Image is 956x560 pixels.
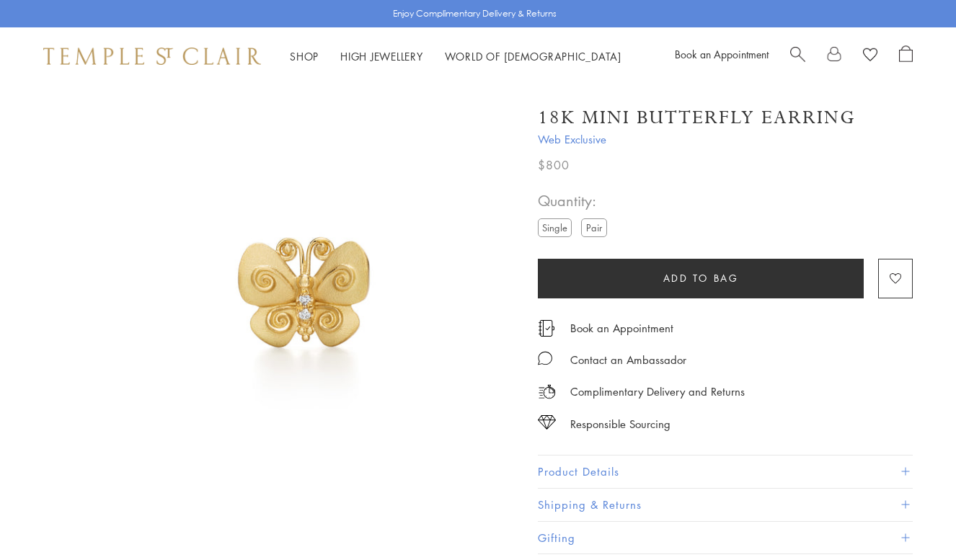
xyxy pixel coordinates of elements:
span: Add to bag [663,270,739,286]
button: Gifting [538,522,913,554]
a: View Wishlist [863,45,877,67]
a: Search [790,45,805,67]
img: Temple St. Clair [43,48,261,65]
label: Single [538,218,572,236]
nav: Main navigation [290,48,621,66]
p: Complimentary Delivery and Returns [570,383,745,401]
div: Responsible Sourcing [570,415,670,433]
a: Open Shopping Bag [899,45,913,67]
button: Shipping & Returns [538,489,913,521]
iframe: Gorgias live chat messenger [884,492,942,546]
img: E18102-MINIBFLY [94,85,516,507]
label: Pair [581,218,607,236]
img: MessageIcon-01_2.svg [538,351,552,365]
button: Product Details [538,455,913,488]
a: Book an Appointment [570,320,673,336]
span: Quantity: [538,189,613,213]
a: ShopShop [290,49,319,63]
img: icon_delivery.svg [538,383,556,401]
h1: 18K Mini Butterfly Earring [538,105,856,130]
img: icon_sourcing.svg [538,415,556,430]
span: $800 [538,156,570,174]
a: Book an Appointment [675,47,769,61]
div: Contact an Ambassador [570,351,686,369]
p: Enjoy Complimentary Delivery & Returns [393,6,557,21]
a: World of [DEMOGRAPHIC_DATA]World of [DEMOGRAPHIC_DATA] [445,49,621,63]
button: Add to bag [538,259,864,298]
a: High JewelleryHigh Jewellery [340,49,423,63]
span: Web Exclusive [538,130,913,148]
img: icon_appointment.svg [538,320,555,337]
